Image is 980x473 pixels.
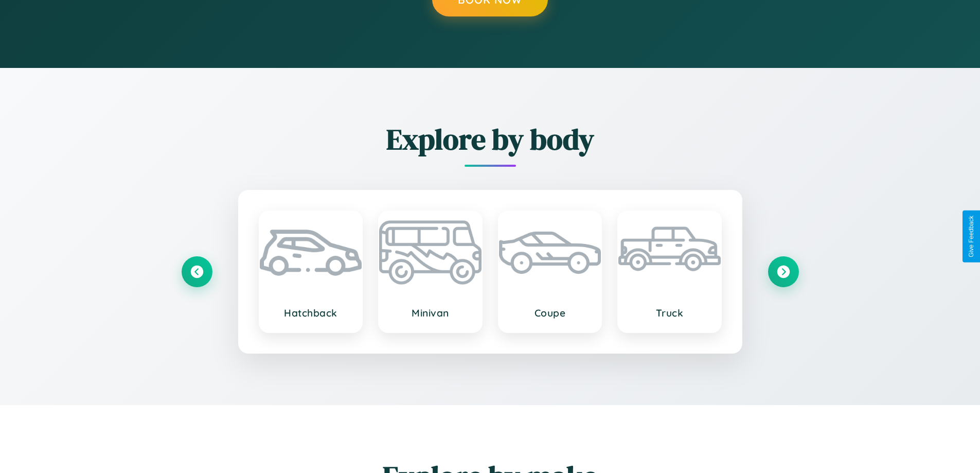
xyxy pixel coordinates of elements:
div: Give Feedback [968,216,975,257]
h3: Truck [629,307,710,319]
h2: Explore by body [182,119,799,159]
h3: Coupe [509,307,591,319]
h3: Minivan [389,307,471,319]
h3: Hatchback [270,307,352,319]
